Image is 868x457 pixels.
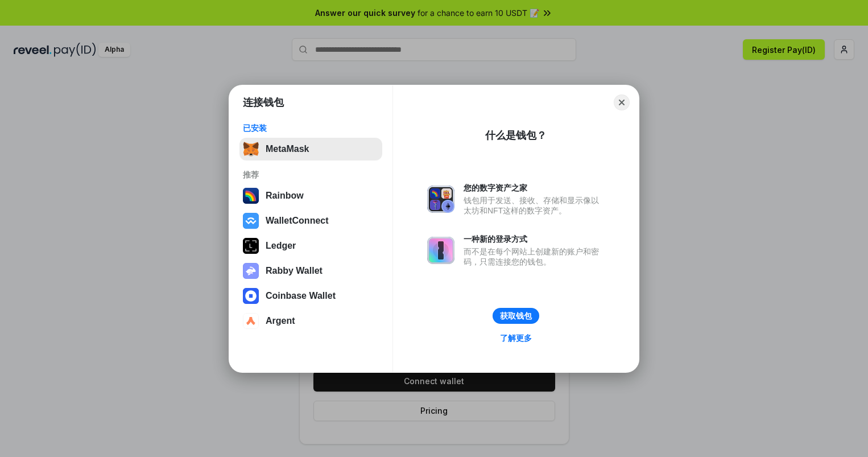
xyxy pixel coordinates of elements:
img: svg+xml,%3Csvg%20xmlns%3D%22http%3A%2F%2Fwww.w3.org%2F2000%2Fsvg%22%20width%3D%2228%22%20height%3... [243,238,259,254]
div: 已安装 [243,123,379,133]
div: Argent [266,316,295,326]
div: Coinbase Wallet [266,291,336,301]
img: svg+xml,%3Csvg%20width%3D%2228%22%20height%3D%2228%22%20viewBox%3D%220%200%2028%2028%22%20fill%3D... [243,313,259,329]
div: 一种新的登录方式 [464,234,605,244]
button: WalletConnect [239,209,382,232]
button: Rabby Wallet [239,260,382,282]
img: svg+xml,%3Csvg%20width%3D%2228%22%20height%3D%2228%22%20viewBox%3D%220%200%2028%2028%22%20fill%3D... [243,213,259,229]
div: WalletConnect [266,216,329,226]
button: Ledger [239,234,382,257]
div: 而不是在每个网站上创建新的账户和密码，只需连接您的钱包。 [464,246,605,267]
button: 获取钱包 [493,308,539,324]
button: MetaMask [239,138,382,160]
a: 了解更多 [493,331,539,345]
button: Rainbow [239,184,382,207]
button: Argent [239,310,382,332]
div: 钱包用于发送、接收、存储和显示像以太坊和NFT这样的数字资产。 [464,195,605,216]
img: svg+xml,%3Csvg%20xmlns%3D%22http%3A%2F%2Fwww.w3.org%2F2000%2Fsvg%22%20fill%3D%22none%22%20viewBox... [427,237,454,264]
div: 推荐 [243,170,379,180]
div: MetaMask [266,144,309,154]
img: svg+xml,%3Csvg%20xmlns%3D%22http%3A%2F%2Fwww.w3.org%2F2000%2Fsvg%22%20fill%3D%22none%22%20viewBox... [427,186,454,213]
div: 了解更多 [500,333,532,343]
div: Rabby Wallet [266,266,323,276]
div: Ledger [266,241,296,251]
h1: 连接钱包 [243,96,284,109]
button: Close [614,94,630,110]
button: Coinbase Wallet [239,285,382,307]
div: 您的数字资产之家 [464,183,605,193]
img: svg+xml,%3Csvg%20width%3D%22120%22%20height%3D%22120%22%20viewBox%3D%220%200%20120%20120%22%20fil... [243,188,259,204]
div: 什么是钱包？ [485,129,547,142]
div: 获取钱包 [500,311,532,321]
img: svg+xml,%3Csvg%20width%3D%2228%22%20height%3D%2228%22%20viewBox%3D%220%200%2028%2028%22%20fill%3D... [243,288,259,304]
img: svg+xml,%3Csvg%20fill%3D%22none%22%20height%3D%2233%22%20viewBox%3D%220%200%2035%2033%22%20width%... [243,141,259,157]
div: Rainbow [266,191,304,201]
img: svg+xml,%3Csvg%20xmlns%3D%22http%3A%2F%2Fwww.w3.org%2F2000%2Fsvg%22%20fill%3D%22none%22%20viewBox... [243,263,259,279]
